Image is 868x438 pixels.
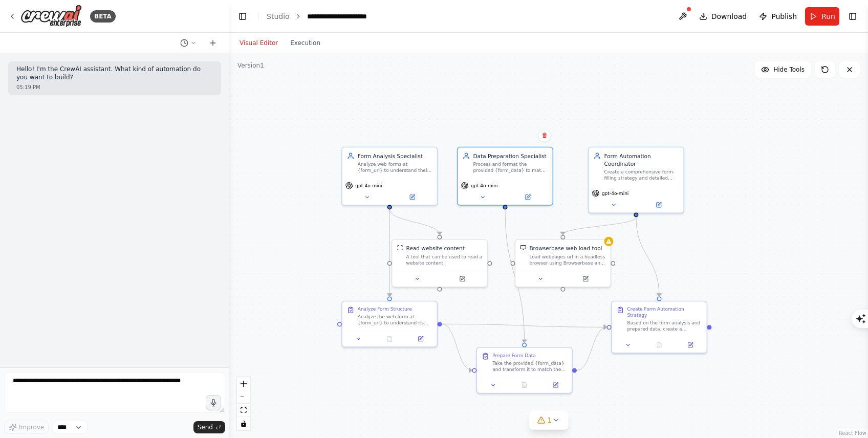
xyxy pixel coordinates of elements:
button: Open in side panel [542,381,569,390]
div: Data Preparation SpecialistProcess and format the provided {form_data} to match the exact require... [457,147,553,206]
div: Data Preparation Specialist [473,152,548,160]
nav: breadcrumb [267,11,387,21]
button: Improve [4,421,49,434]
div: BETA [90,10,116,23]
div: Based on the form analysis and prepared data, create a comprehensive automation strategy for form... [627,320,702,332]
a: React Flow attribution [839,430,866,436]
div: Create Form Automation Strategy [627,306,702,318]
button: Open in side panel [637,200,680,209]
span: Publish [771,11,797,21]
button: Switch to previous chat [176,37,201,49]
div: Analyze Form StructureAnalyze the web form at {form_url} to understand its complete structure. Id... [341,301,438,347]
div: Analyze web forms at {form_url} to understand their structure, required fields, field types, and ... [358,161,432,173]
div: Read website content [406,245,465,252]
g: Edge from 587cb4a0-cfd6-4eff-98c0-28f7d032ac77 to 63be0655-8e52-490c-b363-bc662b9d9b42 [442,320,607,331]
div: BrowserbaseLoadToolBrowserbase web load toolLoad webpages url in a headless browser using Browser... [515,239,611,287]
span: Improve [19,423,44,431]
button: Open in side panel [677,340,704,349]
button: zoom out [237,390,250,404]
button: Click to speak your automation idea [206,395,221,410]
div: Process and format the provided {form_data} to match the exact requirements of the analyzed form ... [473,161,548,173]
div: Form Analysis SpecialistAnalyze web forms at {form_url} to understand their structure, required f... [341,147,438,206]
g: Edge from 587cb4a0-cfd6-4eff-98c0-28f7d032ac77 to bf29cc4d-d292-46ed-8178-b1479857a77d [442,320,472,374]
div: Version 1 [237,61,264,70]
div: Load webpages url in a headless browser using Browserbase and return the contents [529,254,605,266]
button: Open in side panel [506,192,549,202]
button: Send [193,421,225,433]
div: React Flow controls [237,377,250,430]
g: Edge from cf5fabdf-784d-4101-9347-04a378f8e536 to 587cb4a0-cfd6-4eff-98c0-28f7d032ac77 [386,209,394,296]
div: Prepare Form DataTake the provided {form_data} and transform it to match the exact requirements i... [476,347,573,393]
button: zoom in [237,377,250,390]
button: Execution [284,37,327,49]
button: Visual Editor [233,37,284,49]
button: fit view [237,404,250,417]
g: Edge from bf29cc4d-d292-46ed-8178-b1479857a77d to 63be0655-8e52-490c-b363-bc662b9d9b42 [577,323,607,374]
button: No output available [643,340,676,349]
button: Open in side panel [390,192,434,202]
button: No output available [508,381,541,390]
div: Take the provided {form_data} and transform it to match the exact requirements identified in the ... [492,360,567,373]
div: ScrapeWebsiteToolRead website contentA tool that can be used to read a website content. [392,239,488,287]
button: Publish [755,7,801,26]
button: No output available [373,334,406,343]
span: Download [711,11,747,21]
span: gpt-4o-mini [355,183,382,189]
button: Run [805,7,839,26]
span: Send [198,423,213,431]
div: Form Analysis Specialist [358,152,432,160]
button: Show right sidebar [845,9,860,24]
p: Hello! I'm the CrewAI assistant. What kind of automation do you want to build? [16,65,213,81]
a: Studio [267,12,290,20]
div: Form Automation CoordinatorCreate a comprehensive form-filling strategy and detailed step-by-step... [588,147,684,213]
span: gpt-4o-mini [602,190,629,196]
span: Hide Tools [773,65,805,74]
button: Delete node [538,129,551,142]
img: ScrapeWebsiteTool [397,245,403,251]
div: Analyze Form Structure [358,306,412,312]
span: gpt-4o-mini [471,183,498,189]
button: toggle interactivity [237,417,250,430]
div: Create Form Automation StrategyBased on the form analysis and prepared data, create a comprehensi... [611,301,707,354]
button: Download [695,7,751,26]
div: A tool that can be used to read a website content. [406,254,483,266]
span: Run [821,11,835,21]
button: Start a new chat [205,37,221,49]
button: Open in side panel [407,334,434,343]
div: 05:19 PM [16,83,213,91]
div: Browserbase web load tool [529,245,602,252]
div: Analyze the web form at {form_url} to understand its complete structure. Identify all form fields... [358,314,432,326]
div: Prepare Form Data [492,353,536,359]
button: Hide Tools [755,61,811,78]
button: Open in side panel [563,274,607,283]
div: Create a comprehensive form-filling strategy and detailed step-by-step instructions for completin... [604,169,679,181]
g: Edge from cf5fabdf-784d-4101-9347-04a378f8e536 to 44f958bb-2245-4942-8465-55083d320854 [386,209,444,235]
img: Logo [20,5,82,28]
button: 1 [529,411,569,430]
button: Hide left sidebar [235,9,250,24]
span: 1 [548,415,552,425]
button: Open in side panel [441,274,484,283]
g: Edge from d394ba89-db5a-49c0-92a4-4c6058cf9663 to bf29cc4d-d292-46ed-8178-b1479857a77d [501,209,528,342]
g: Edge from e9f8eabb-8e3f-4c71-a7c2-078df6fe3f73 to 63be0655-8e52-490c-b363-bc662b9d9b42 [632,217,663,296]
img: BrowserbaseLoadTool [520,245,526,251]
g: Edge from e9f8eabb-8e3f-4c71-a7c2-078df6fe3f73 to 701df7cf-0700-4067-b7f3-e2377a7a52ea [559,217,640,235]
div: Form Automation Coordinator [604,152,679,167]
